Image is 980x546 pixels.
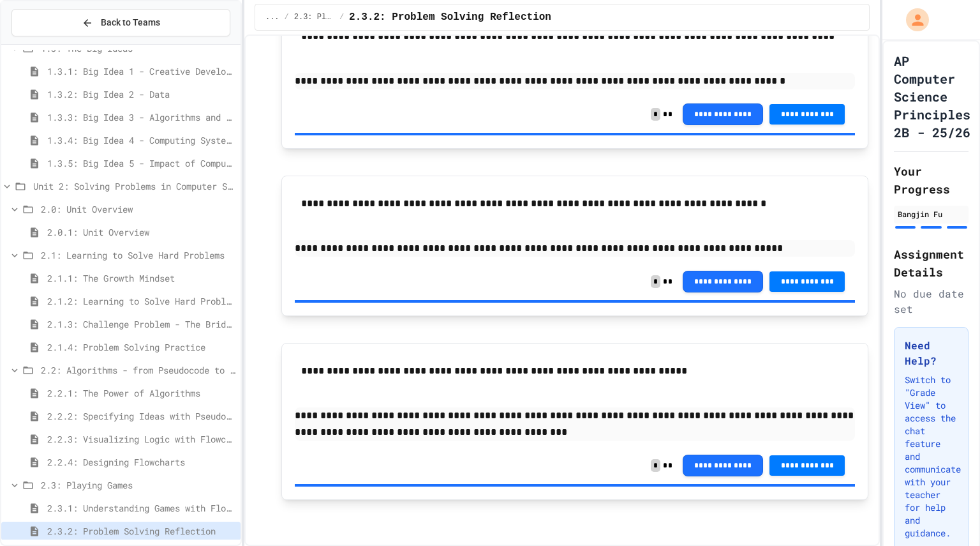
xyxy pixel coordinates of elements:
span: 1.3.1: Big Idea 1 - Creative Development [47,64,235,78]
div: My Account [893,5,932,34]
span: 2.0.1: Unit Overview [47,225,235,239]
span: 2.0: Unit Overview [41,202,235,216]
span: 1.3.4: Big Idea 4 - Computing Systems and Networks [47,133,235,147]
button: Back to Teams [11,9,230,36]
span: 2.3: Playing Games [294,12,334,22]
span: 2.3.2: Problem Solving Reflection [349,10,551,25]
span: 2.1.1: The Growth Mindset [47,271,235,285]
h2: Assignment Details [894,245,969,281]
h2: Your Progress [894,162,969,198]
span: 2.2: Algorithms - from Pseudocode to Flowcharts [41,363,235,377]
h3: Need Help? [905,338,958,368]
span: Back to Teams [101,16,160,29]
div: Bangjin Fu [898,208,965,220]
span: 2.1.4: Problem Solving Practice [47,340,235,354]
span: 2.2.3: Visualizing Logic with Flowcharts [47,432,235,446]
span: 1.3.3: Big Idea 3 - Algorithms and Programming [47,110,235,124]
h1: AP Computer Science Principles 2B - 25/26 [894,52,970,141]
span: 2.2.4: Designing Flowcharts [47,455,235,469]
span: Unit 2: Solving Problems in Computer Science [33,179,235,193]
span: 1.3.2: Big Idea 2 - Data [47,87,235,101]
span: 2.3.1: Understanding Games with Flowcharts [47,501,235,515]
span: / [339,12,344,22]
span: 1.3.5: Big Idea 5 - Impact of Computing [47,156,235,170]
div: No due date set [894,286,969,317]
span: 2.1.2: Learning to Solve Hard Problems [47,294,235,308]
span: ... [265,12,279,22]
span: 2.3: Playing Games [41,478,235,492]
span: / [285,12,289,22]
span: 2.1.3: Challenge Problem - The Bridge [47,317,235,331]
span: 2.3.2: Problem Solving Reflection [47,524,235,538]
span: 2.1: Learning to Solve Hard Problems [41,248,235,262]
p: Switch to "Grade View" to access the chat feature and communicate with your teacher for help and ... [905,374,958,540]
span: 2.2.2: Specifying Ideas with Pseudocode [47,409,235,423]
span: 2.2.1: The Power of Algorithms [47,386,235,400]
